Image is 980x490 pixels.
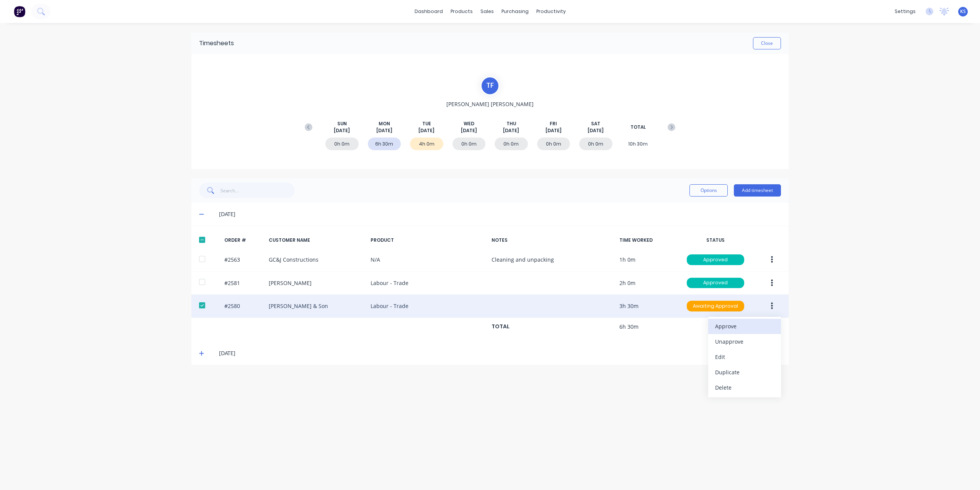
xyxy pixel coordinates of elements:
[446,100,534,108] span: [PERSON_NAME] [PERSON_NAME]
[411,6,447,17] a: dashboard
[622,138,655,150] div: 10h 30m
[224,237,263,244] div: ORDER #
[708,365,781,380] button: Duplicate
[715,382,774,393] div: Delete
[591,120,600,127] span: SAT
[495,138,528,150] div: 0h 0m
[687,301,744,311] div: Awaiting Approval
[376,127,392,134] span: [DATE]
[708,349,781,365] button: Edit
[269,237,364,244] div: CUSTOMER NAME
[418,127,434,134] span: [DATE]
[14,6,25,17] img: Factory
[686,254,745,265] button: Approved
[708,380,781,395] button: Delete
[753,37,781,49] button: Close
[715,336,774,347] div: Unapprove
[619,237,677,244] div: TIME WORKED
[630,124,646,131] span: TOTAL
[689,184,728,197] button: Options
[579,138,612,150] div: 0h 0m
[708,334,781,349] button: Unapprove
[537,138,570,150] div: 0h 0m
[452,138,486,150] div: 0h 0m
[687,254,744,265] div: Approved
[199,39,234,48] div: Timesheets
[371,237,485,244] div: PRODUCT
[708,319,781,334] button: Approve
[464,120,474,127] span: WED
[220,183,295,198] input: Search...
[550,120,557,127] span: FRI
[368,138,401,150] div: 6h 30m
[715,351,774,362] div: Edit
[477,6,498,17] div: sales
[686,300,745,312] button: Awaiting Approval
[686,277,745,289] button: Approved
[503,127,519,134] span: [DATE]
[532,6,570,17] div: productivity
[219,210,781,218] div: [DATE]
[506,120,516,127] span: THU
[715,367,774,378] div: Duplicate
[325,138,359,150] div: 0h 0m
[480,76,500,95] div: T F
[588,127,604,134] span: [DATE]
[219,349,781,357] div: [DATE]
[447,6,477,17] div: products
[422,120,431,127] span: TUE
[546,127,562,134] span: [DATE]
[410,138,443,150] div: 4h 0m
[379,120,390,127] span: MON
[337,120,347,127] span: SUN
[891,6,920,17] div: settings
[687,278,744,288] div: Approved
[498,6,532,17] div: purchasing
[715,321,774,332] div: Approve
[683,237,748,244] div: STATUS
[492,237,613,244] div: NOTES
[734,184,781,197] button: Add timesheet
[334,127,350,134] span: [DATE]
[960,8,966,15] span: KS
[461,127,477,134] span: [DATE]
